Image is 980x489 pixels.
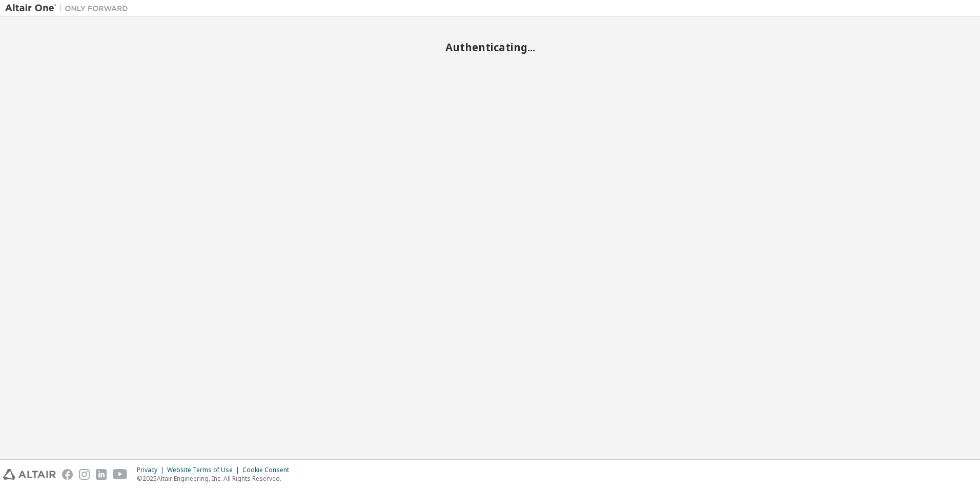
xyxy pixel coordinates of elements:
[137,474,295,483] p: © 2025 Altair Engineering, Inc. All Rights Reserved.
[113,469,128,480] img: youtube.svg
[96,469,107,480] img: linkedin.svg
[3,469,56,480] img: altair_logo.svg
[5,40,975,54] h2: Authenticating...
[5,3,133,13] img: Altair One
[137,466,167,474] div: Privacy
[79,469,90,480] img: instagram.svg
[62,469,73,480] img: facebook.svg
[242,466,295,474] div: Cookie Consent
[167,466,242,474] div: Website Terms of Use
